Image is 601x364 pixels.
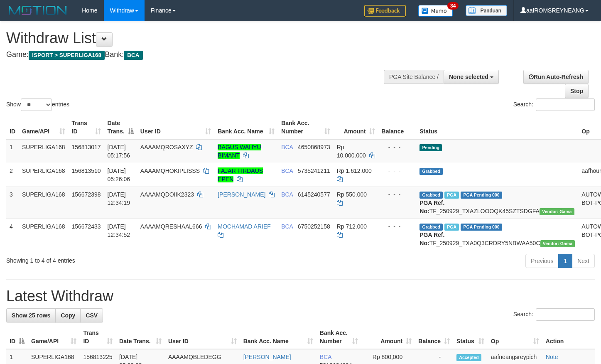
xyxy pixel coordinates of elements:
th: Game/API: activate to sort column ascending [19,116,69,139]
span: Accepted [456,354,481,361]
td: 1 [6,139,19,163]
a: Show 25 rows [6,308,56,322]
span: Copy 6750252158 to clipboard [298,223,330,230]
select: Showentries [21,98,52,111]
span: Rp 712.000 [337,223,367,230]
a: MOCHAMAD ARIEF [218,223,271,230]
label: Search: [513,98,595,111]
span: BCA [124,51,142,60]
td: 4 [6,219,19,251]
span: Copy 4650868973 to clipboard [298,144,330,150]
span: 156672433 [72,223,101,230]
td: TF_250929_TXAZLOOOQK45SZTSDGFA [416,187,578,219]
h1: Latest Withdraw [6,288,595,305]
a: Copy [55,308,81,322]
span: PGA Pending [461,224,502,231]
td: 3 [6,187,19,219]
th: Bank Acc. Number: activate to sort column ascending [278,116,334,139]
th: User ID: activate to sort column ascending [165,325,240,349]
a: CSV [80,308,103,322]
label: Show entries [6,98,69,111]
th: Trans ID: activate to sort column ascending [80,325,116,349]
th: Amount: activate to sort column ascending [361,325,415,349]
span: AAAAMQROSAXYZ [140,144,193,150]
span: [DATE] 05:26:06 [108,167,130,182]
span: Grabbed [419,168,443,175]
img: Button%20Memo.svg [418,5,453,17]
a: Note [546,354,558,360]
span: Copy [61,312,75,319]
span: Copy 5735241211 to clipboard [298,167,330,174]
td: SUPERLIGA168 [19,219,69,251]
a: [PERSON_NAME] [218,191,265,198]
span: AAAAMQHOKIPLISSS [140,167,200,174]
a: Stop [565,84,589,98]
span: Copy 6145240577 to clipboard [298,191,330,198]
span: Rp 1.612.000 [337,167,372,174]
span: CSV [86,312,98,319]
a: [PERSON_NAME] [243,354,291,360]
span: 156813510 [72,167,101,174]
input: Search: [536,98,595,111]
span: Vendor URL: https://trx31.1velocity.biz [540,240,575,247]
th: Trans ID: activate to sort column ascending [69,116,104,139]
span: Grabbed [419,192,443,199]
span: 156672398 [72,191,101,198]
span: Vendor URL: https://trx31.1velocity.biz [540,208,574,215]
span: [DATE] 12:34:19 [108,191,130,206]
th: Status [416,116,578,139]
button: None selected [444,70,499,84]
img: panduan.png [466,5,507,16]
div: PGA Site Balance / [384,70,444,84]
span: PGA Pending [461,192,502,199]
span: None selected [449,74,488,80]
b: PGA Ref. No: [419,199,444,214]
td: TF_250929_TXA0Q3CRDRY5NBWAA50C [416,219,578,251]
b: PGA Ref. No: [419,231,444,246]
div: - - - [382,167,413,175]
th: Bank Acc. Number: activate to sort column ascending [316,325,361,349]
div: - - - [382,143,413,151]
h4: Game: Bank: [6,51,392,59]
td: SUPERLIGA168 [19,187,69,219]
span: BCA [281,167,293,174]
a: Previous [525,254,559,268]
span: Grabbed [419,224,443,231]
span: BCA [281,223,293,230]
th: Game/API: activate to sort column ascending [28,325,80,349]
span: AAAAMQDOIIK2323 [140,191,194,198]
th: Balance: activate to sort column ascending [415,325,453,349]
span: Marked by aafsoycanthlai [444,224,459,231]
span: [DATE] 05:17:56 [108,144,130,159]
a: Run Auto-Refresh [523,70,589,84]
label: Search: [513,308,595,321]
a: 1 [558,254,572,268]
td: SUPERLIGA168 [19,139,69,163]
th: ID [6,116,19,139]
span: 34 [447,2,459,10]
th: Action [542,325,595,349]
th: Status: activate to sort column ascending [453,325,488,349]
a: BAGUS WAHYU BIMANT [218,144,261,159]
img: MOTION_logo.png [6,4,69,17]
span: Show 25 rows [12,312,50,319]
div: Showing 1 to 4 of 4 entries [6,253,244,265]
span: ISPORT > SUPERLIGA168 [29,51,105,60]
h1: Withdraw List [6,30,392,47]
th: Balance [378,116,417,139]
th: Bank Acc. Name: activate to sort column ascending [240,325,316,349]
td: 2 [6,163,19,187]
td: SUPERLIGA168 [19,163,69,187]
th: Amount: activate to sort column ascending [334,116,378,139]
th: ID: activate to sort column descending [6,325,28,349]
span: AAAAMQRESHAAL666 [140,223,202,230]
th: Bank Acc. Name: activate to sort column ascending [214,116,278,139]
span: Rp 550.000 [337,191,367,198]
span: BCA [281,191,293,198]
th: Date Trans.: activate to sort column ascending [116,325,165,349]
span: BCA [320,354,331,360]
th: User ID: activate to sort column ascending [137,116,214,139]
a: FAJAR FIRDAUS EPEN [218,167,263,182]
span: BCA [281,144,293,150]
span: [DATE] 12:34:52 [108,223,130,238]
